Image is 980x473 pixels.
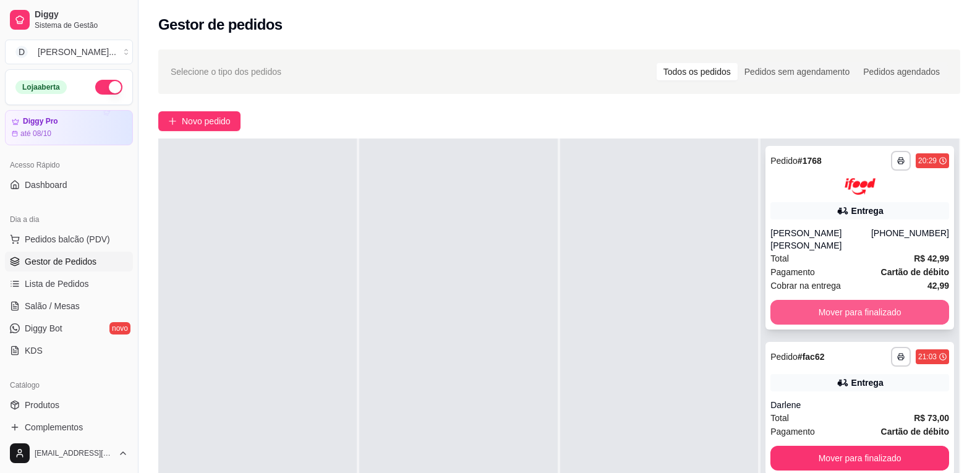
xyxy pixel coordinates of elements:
strong: Cartão de débito [881,267,949,277]
div: [PERSON_NAME] [PERSON_NAME] [770,227,871,252]
a: Salão / Mesas [5,296,133,316]
button: [EMAIL_ADDRESS][DOMAIN_NAME] [5,438,133,468]
article: até 08/10 [20,129,51,138]
a: Dashboard [5,175,133,195]
div: Darlene [770,399,949,411]
span: plus [168,117,177,126]
button: Pedidos balcão (PDV) [5,229,133,249]
a: Complementos [5,417,133,437]
strong: # fac62 [798,352,825,362]
div: [PERSON_NAME] ... [38,46,116,58]
button: Mover para finalizado [770,446,949,471]
span: Diggy [35,9,128,20]
span: Gestor de Pedidos [25,255,96,268]
div: 21:03 [918,352,937,362]
div: [PHONE_NUMBER] [871,227,949,252]
a: Lista de Pedidos [5,274,133,294]
span: Dashboard [25,179,67,191]
span: Selecione o tipo dos pedidos [171,65,281,79]
span: Total [770,411,789,425]
strong: R$ 73,00 [914,413,949,423]
strong: 42,99 [927,281,949,291]
div: Entrega [851,205,884,217]
a: DiggySistema de Gestão [5,5,133,35]
span: Pedido [770,352,798,362]
h2: Gestor de pedidos [158,15,283,35]
div: Entrega [851,377,884,389]
img: ifood [845,178,876,195]
button: Mover para finalizado [770,300,949,325]
div: Pedidos sem agendamento [738,63,856,80]
div: 20:29 [918,156,937,166]
span: Pagamento [770,265,815,279]
a: Diggy Proaté 08/10 [5,110,133,145]
span: KDS [25,344,43,357]
div: Dia a dia [5,210,133,229]
span: Sistema de Gestão [35,20,128,30]
strong: R$ 42,99 [914,254,949,263]
a: Gestor de Pedidos [5,252,133,271]
a: Produtos [5,395,133,415]
span: Pedido [770,156,798,166]
span: Cobrar na entrega [770,279,841,292]
span: Lista de Pedidos [25,278,89,290]
span: Produtos [25,399,59,411]
span: Total [770,252,789,265]
a: KDS [5,341,133,360]
span: Diggy Bot [25,322,62,335]
button: Select a team [5,40,133,64]
span: Salão / Mesas [25,300,80,312]
span: Pagamento [770,425,815,438]
span: D [15,46,28,58]
div: Pedidos agendados [856,63,947,80]
span: Novo pedido [182,114,231,128]
strong: # 1768 [798,156,822,166]
span: Pedidos balcão (PDV) [25,233,110,245]
div: Todos os pedidos [657,63,738,80]
span: [EMAIL_ADDRESS][DOMAIN_NAME] [35,448,113,458]
strong: Cartão de débito [881,427,949,437]
button: Alterar Status [95,80,122,95]
article: Diggy Pro [23,117,58,126]
div: Acesso Rápido [5,155,133,175]
span: Complementos [25,421,83,433]
button: Novo pedido [158,111,241,131]
div: Loja aberta [15,80,67,94]
a: Diggy Botnovo [5,318,133,338]
div: Catálogo [5,375,133,395]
